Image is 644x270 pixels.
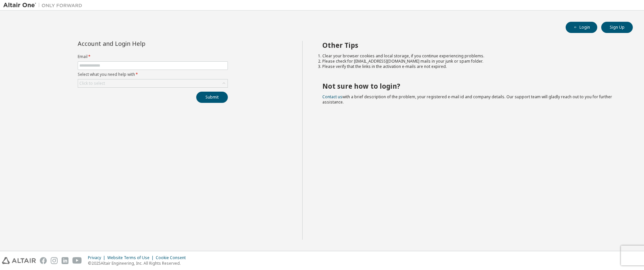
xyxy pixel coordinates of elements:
[322,94,612,105] span: with a brief description of the problem, your registered e-mail id and company details. Our suppo...
[78,54,228,59] label: Email
[78,41,198,46] div: Account and Login Help
[322,82,621,90] h2: Not sure how to login?
[88,255,107,260] div: Privacy
[79,81,105,86] div: Click to select
[322,94,342,100] a: Contact us
[156,255,190,260] div: Cookie Consent
[3,2,86,9] img: Altair One
[196,92,228,103] button: Submit
[322,59,621,64] li: Please check for [EMAIL_ADDRESS][DOMAIN_NAME] mails in your junk or spam folder.
[51,257,58,264] img: instagram.svg
[2,257,36,264] img: altair_logo.svg
[107,255,156,260] div: Website Terms of Use
[566,22,597,33] button: Login
[40,257,47,264] img: facebook.svg
[88,260,190,266] p: © 2025 Altair Engineering, Inc. All Rights Reserved.
[62,257,68,264] img: linkedin.svg
[322,41,621,49] h2: Other Tips
[78,79,228,87] div: Click to select
[78,72,228,77] label: Select what you need help with
[601,22,633,33] button: Sign Up
[322,53,621,59] li: Clear your browser cookies and local storage, if you continue experiencing problems.
[322,64,621,69] li: Please verify that the links in the activation e-mails are not expired.
[72,257,82,264] img: youtube.svg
